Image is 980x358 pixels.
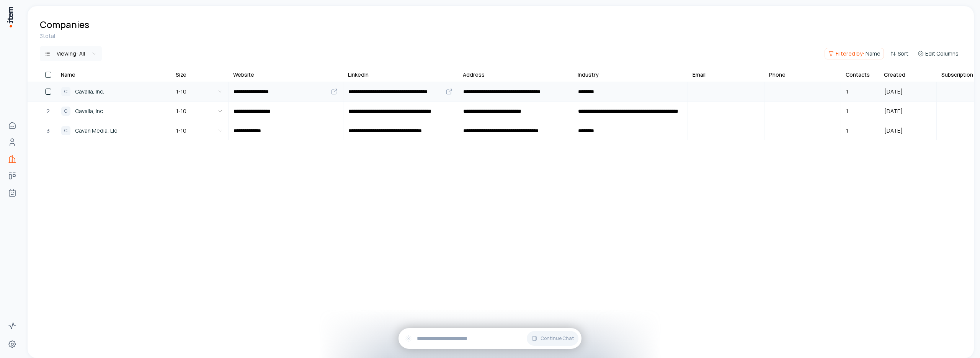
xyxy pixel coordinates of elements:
[925,50,959,57] span: Edit Columns
[233,71,254,79] div: Website
[75,126,117,135] span: Cavan Media, Llc
[841,122,853,140] span: 1
[5,337,20,352] a: Settings
[527,331,578,346] button: Continue Chat
[841,102,853,120] span: 1
[61,87,70,96] div: C
[880,102,907,120] span: [DATE]
[5,151,20,167] a: Companies
[47,126,50,135] span: 3
[75,107,104,115] span: Cavalla, Inc.
[40,32,962,40] div: 3 total
[846,71,870,79] div: Contacts
[75,87,104,96] span: Cavalla, Inc.
[57,122,170,140] a: CCavan Media, Llc
[57,102,170,120] a: CCavalla, Inc.
[57,82,170,101] a: CCavalla, Inc.
[5,168,20,184] a: Deals
[898,50,908,57] span: Sort
[61,107,70,116] div: C
[825,48,884,59] button: Filtered by:Name
[841,83,853,100] span: 1
[463,71,485,79] div: Address
[176,71,186,79] div: Size
[541,335,574,342] span: Continue Chat
[884,71,905,79] div: Created
[5,118,20,133] a: Home
[880,83,907,100] span: [DATE]
[887,48,911,59] button: Sort
[348,71,369,79] div: LinkedIn
[61,71,75,79] div: Name
[40,18,89,31] h1: Companies
[769,71,786,79] div: Phone
[578,71,599,79] div: Industry
[915,48,962,59] button: Edit Columns
[5,135,20,150] a: People
[866,50,880,57] span: Name
[5,185,20,200] a: Agents
[399,328,581,349] div: Continue Chat
[61,126,70,135] div: C
[46,107,50,115] span: 2
[693,71,706,79] div: Email
[57,50,85,57] div: Viewing:
[880,122,907,140] span: [DATE]
[6,6,14,28] img: Item Brain Logo
[836,50,864,57] span: Filtered by:
[5,318,20,333] a: Activity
